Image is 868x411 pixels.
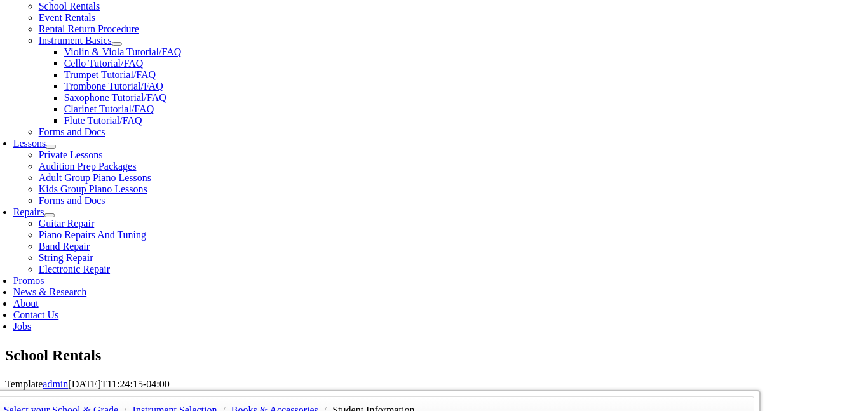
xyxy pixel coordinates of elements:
a: String Repair [39,252,93,263]
a: News & Research [13,286,87,297]
a: Promos [13,275,44,286]
a: Jobs [13,321,31,332]
a: Repairs [13,206,44,217]
a: About [13,298,39,309]
span: of 2 [140,3,159,17]
select: Zoom [363,3,451,17]
a: Electronic Repair [39,264,110,274]
input: Page [105,3,140,17]
a: admin [43,379,68,389]
a: Trumpet Tutorial/FAQ [64,69,156,80]
a: Rental Return Procedure [39,24,139,34]
a: School Rentals [39,1,100,11]
a: Private Lessons [39,149,103,160]
a: Guitar Repair [39,218,95,229]
a: Piano Repairs And Tuning [39,229,146,240]
a: Violin & Viola Tutorial/FAQ [64,46,182,57]
a: Event Rentals [39,12,95,23]
span: Template [5,379,43,389]
a: Trombone Tutorial/FAQ [64,81,163,91]
a: Adult Group Piano Lessons [39,172,151,183]
a: Flute Tutorial/FAQ [64,115,142,126]
a: Kids Group Piano Lessons [39,184,147,194]
a: Forms and Docs [39,126,105,137]
button: Open submenu of Instrument Basics [112,42,122,46]
a: Forms and Docs [39,195,105,206]
button: Open submenu of Lessons [46,145,56,149]
a: Cello Tutorial/FAQ [64,58,144,69]
a: Lessons [13,138,46,149]
a: Instrument Basics [39,35,112,46]
a: Contact Us [13,309,59,320]
a: Saxophone Tutorial/FAQ [64,92,166,103]
span: [DATE]T11:24:15-04:00 [68,379,169,389]
a: Band Repair [39,241,90,252]
a: Clarinet Tutorial/FAQ [64,104,154,114]
button: Open submenu of Repairs [44,213,55,217]
a: Audition Prep Packages [39,161,137,172]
